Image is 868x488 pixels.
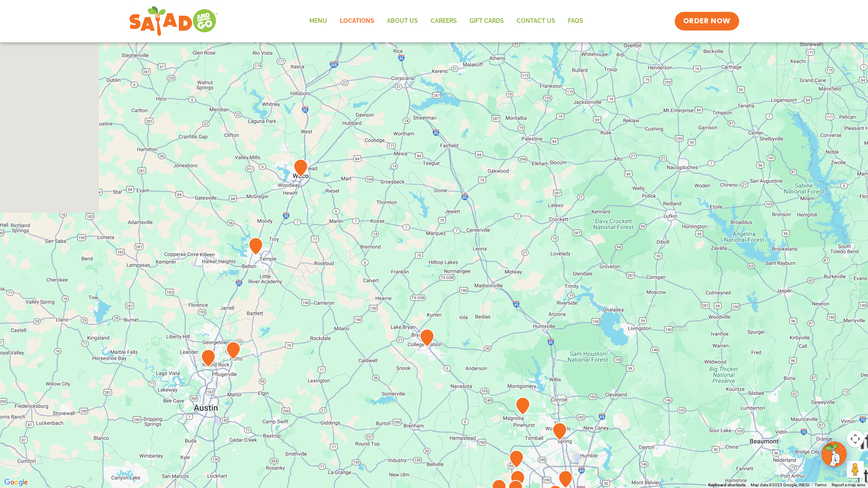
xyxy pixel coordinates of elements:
a: Menu [303,11,334,31]
a: About Us [381,11,424,31]
a: Contact Us [510,11,562,31]
img: new-SAG-logo-768×292 [129,4,218,38]
a: Careers [424,11,463,31]
img: wpChatIcon [822,442,846,466]
a: ORDER NOW [675,12,739,30]
span: ORDER NOW [683,16,731,26]
a: Locations [334,11,381,31]
a: FAQs [562,11,590,31]
a: GIFT CARDS [463,11,510,31]
nav: Menu [303,11,590,31]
